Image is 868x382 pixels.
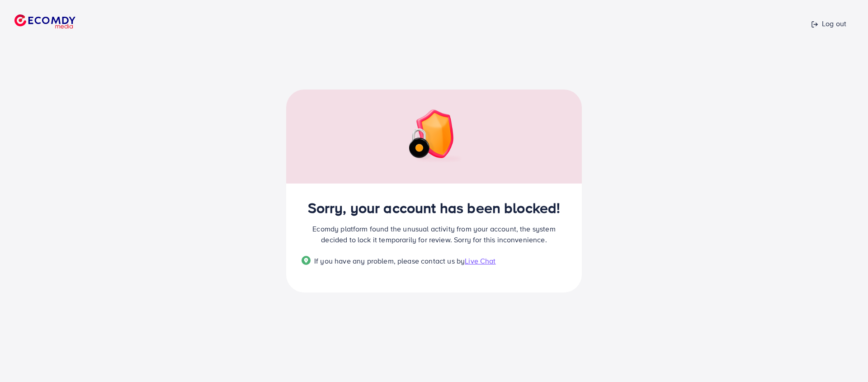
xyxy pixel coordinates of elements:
img: Popup guide [302,256,311,265]
iframe: Chat [830,341,861,375]
span: If you have any problem, please contact us by [314,256,465,266]
img: logo [14,14,75,28]
p: Log out [811,18,846,29]
span: Live Chat [465,256,495,266]
a: logo [7,4,113,39]
h2: Sorry, your account has been blocked! [302,199,566,216]
img: img [402,109,466,164]
p: Ecomdy platform found the unusual activity from your account, the system decided to lock it tempo... [302,223,566,245]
